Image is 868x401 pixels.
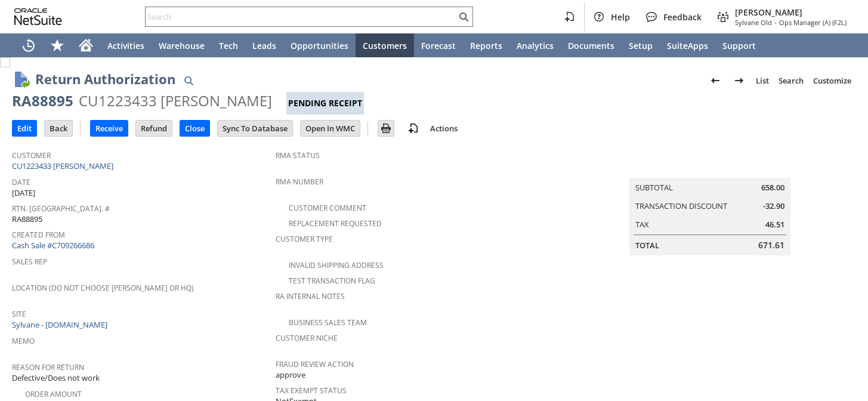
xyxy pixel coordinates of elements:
img: Print [379,121,393,135]
a: Sales Rep [12,257,47,267]
a: CU1223433 [PERSON_NAME] [12,161,116,171]
span: 658.00 [761,182,784,193]
input: Close [180,121,209,136]
a: Transaction Discount [635,200,727,211]
span: Reports [470,40,502,51]
a: Tax Exempt Status [276,385,347,396]
svg: Home [79,38,93,53]
a: RA Internal Notes [276,291,345,301]
a: Customer Niche [276,333,338,343]
input: Sync To Database [218,121,292,136]
span: approve [276,369,305,381]
a: List [751,71,774,90]
img: Quick Find [181,73,196,88]
a: Date [12,177,30,187]
span: Warehouse [159,40,205,51]
span: Setup [629,40,653,51]
a: RMA Status [276,150,320,161]
span: - [774,18,777,27]
input: Edit [13,121,36,136]
a: Invalid Shipping Address [289,260,384,270]
span: Ops Manager (A) (F2L) [779,18,847,27]
a: Order Amount [25,389,82,399]
a: Location (Do Not Choose [PERSON_NAME] or HQ) [12,283,194,293]
a: Customize [808,71,856,90]
a: Leads [245,33,283,57]
a: Rtn. [GEOGRAPHIC_DATA]. # [12,203,110,214]
caption: Summary [629,159,790,178]
a: RMA Number [276,177,323,187]
a: Tax [635,219,649,230]
a: Customer Comment [289,203,366,213]
span: Tech [219,40,238,51]
a: Actions [425,123,462,134]
img: add-record.svg [406,121,421,135]
a: Search [774,71,808,90]
span: -32.90 [763,200,784,212]
a: Setup [622,33,660,57]
span: Forecast [421,40,456,51]
span: 671.61 [758,239,784,251]
span: Customers [363,40,407,51]
input: Open In WMC [301,121,360,136]
a: Customer [12,150,51,161]
a: Site [12,309,26,319]
img: Next [732,73,746,88]
a: Activities [100,33,152,57]
span: Activities [107,40,144,51]
a: Warehouse [152,33,212,57]
a: Opportunities [283,33,356,57]
span: Analytics [517,40,554,51]
a: Forecast [414,33,463,57]
a: Customers [356,33,414,57]
div: CU1223433 [PERSON_NAME] [79,91,272,110]
span: [DATE] [12,187,35,199]
a: Test Transaction Flag [289,276,375,286]
a: Home [72,33,100,57]
div: Pending Receipt [286,92,364,115]
a: SuiteApps [660,33,715,57]
span: [PERSON_NAME] [735,7,847,18]
a: Customer Type [276,234,333,244]
span: SuiteApps [667,40,708,51]
span: Support [722,40,756,51]
span: Help [611,11,630,23]
div: RA88895 [12,91,73,110]
svg: Shortcuts [50,38,64,53]
a: Replacement Requested [289,218,382,229]
a: Tech [212,33,245,57]
input: Print [378,121,394,136]
a: Reason For Return [12,362,84,372]
input: Refund [136,121,172,136]
input: Receive [91,121,128,136]
a: Memo [12,336,35,346]
a: Documents [561,33,622,57]
span: Leads [252,40,276,51]
a: Reports [463,33,509,57]
svg: Search [456,10,471,24]
span: RA88895 [12,214,42,225]
a: Subtotal [635,182,673,193]
svg: Recent Records [21,38,36,53]
input: Search [146,10,456,24]
span: Sylvane Old [735,18,772,27]
a: Support [715,33,763,57]
a: Business Sales Team [289,317,367,328]
div: Shortcuts [43,33,72,57]
span: Opportunities [291,40,348,51]
svg: logo [14,8,62,25]
span: Documents [568,40,614,51]
span: 46.51 [765,219,784,230]
a: Total [635,240,659,251]
span: Feedback [663,11,702,23]
a: Analytics [509,33,561,57]
h1: Return Authorization [35,69,175,89]
a: Cash Sale #C709266686 [12,240,94,251]
a: Fraud Review Action [276,359,354,369]
input: Back [45,121,72,136]
span: Defective/Does not work [12,372,100,384]
img: Previous [708,73,722,88]
a: Sylvane - [DOMAIN_NAME] [12,319,110,330]
a: Created From [12,230,65,240]
a: Recent Records [14,33,43,57]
